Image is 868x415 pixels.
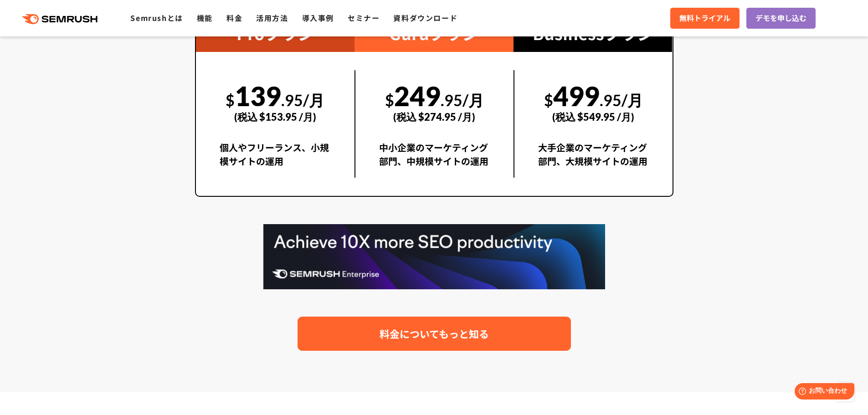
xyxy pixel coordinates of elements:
[379,70,490,133] div: 249
[393,12,457,23] a: 資料ダウンロード
[226,12,242,23] a: 料金
[380,326,489,342] span: 料金についてもっと知る
[679,12,730,24] span: 無料トライアル
[220,70,331,133] div: 139
[746,8,816,29] a: デモを申し込む
[544,91,553,109] span: $
[538,70,649,133] div: 499
[670,8,740,29] a: 無料トライアル
[755,12,806,24] span: デモを申し込む
[441,91,484,109] span: .95/月
[226,91,235,109] span: $
[197,12,213,23] a: 機能
[281,91,324,109] span: .95/月
[600,91,643,109] span: .95/月
[379,141,490,178] div: 中小企業のマーケティング部門、中規模サイトの運用
[538,141,649,178] div: 大手企業のマーケティング部門、大規模サイトの運用
[220,101,331,133] div: (税込 $153.95 /月)
[302,12,334,23] a: 導入事例
[298,317,571,351] a: 料金についてもっと知る
[787,379,858,405] iframe: Help widget launcher
[130,12,183,23] a: Semrushとは
[538,101,649,133] div: (税込 $549.95 /月)
[256,12,288,23] a: 活用方法
[379,101,490,133] div: (税込 $274.95 /月)
[348,12,380,23] a: セミナー
[220,141,331,178] div: 個人やフリーランス、小規模サイトの運用
[385,91,394,109] span: $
